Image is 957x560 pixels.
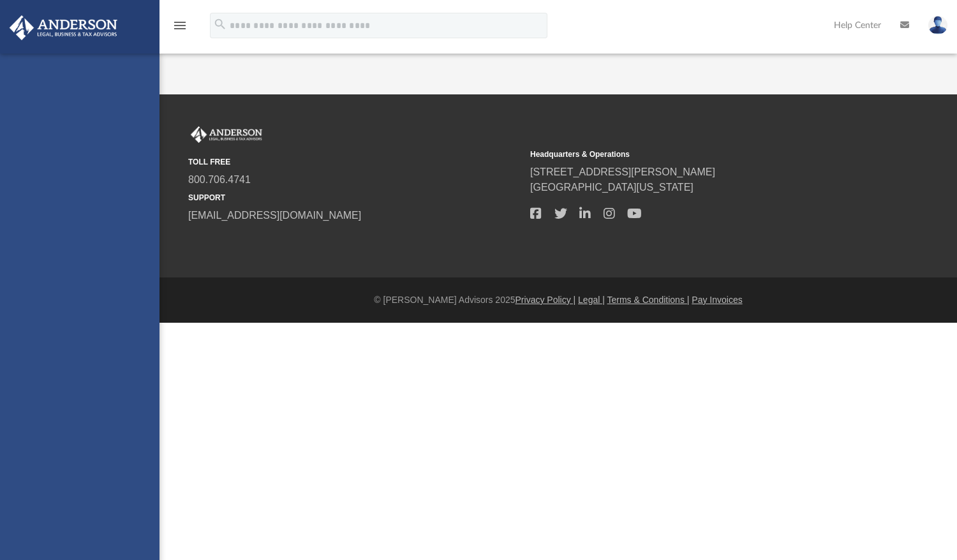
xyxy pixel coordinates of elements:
a: Legal | [578,295,605,305]
a: Pay Invoices [692,295,742,305]
img: User Pic [928,16,947,34]
a: [EMAIL_ADDRESS][DOMAIN_NAME] [188,210,361,221]
a: [GEOGRAPHIC_DATA][US_STATE] [530,182,694,193]
small: Headquarters & Operations [530,149,863,160]
img: Anderson Advisors Platinum Portal [6,15,121,40]
div: © [PERSON_NAME] Advisors 2025 [159,293,957,307]
small: TOLL FREE [188,156,521,168]
a: Privacy Policy | [516,295,576,305]
small: SUPPORT [188,192,521,203]
i: menu [172,18,188,33]
a: 800.706.4741 [188,174,251,185]
a: menu [172,24,188,33]
i: search [213,17,227,31]
a: Terms & Conditions | [607,295,690,305]
a: [STREET_ADDRESS][PERSON_NAME] [530,166,715,177]
img: Anderson Advisors Platinum Portal [188,126,265,143]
